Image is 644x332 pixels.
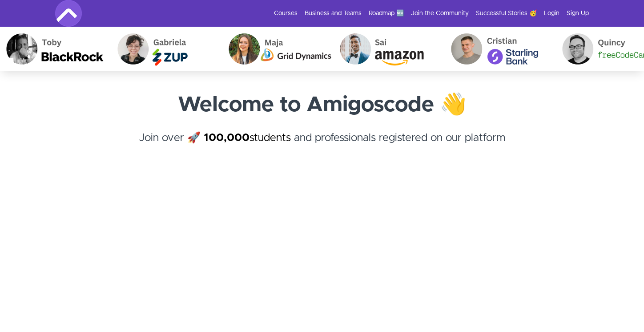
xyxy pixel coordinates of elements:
[438,27,549,71] img: Cristian
[327,27,438,71] img: Sai
[216,27,327,71] img: Maja
[567,9,589,18] a: Sign Up
[305,9,362,18] a: Business and Teams
[544,9,559,18] a: Login
[274,9,298,18] a: Courses
[178,94,467,116] strong: Welcome to Amigoscode 👋
[369,9,404,18] a: Roadmap 🆕
[476,9,537,18] a: Successful Stories 🥳
[105,27,216,71] img: Gabriela
[55,130,589,162] h4: Join over 🚀 and professionals registered on our platform
[204,133,250,143] strong: 100,000
[204,133,291,143] a: 100,000students
[411,9,469,18] a: Join the Community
